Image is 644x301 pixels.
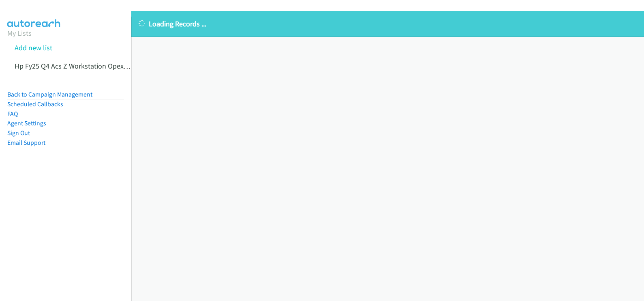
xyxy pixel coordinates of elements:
a: My Lists [7,28,32,38]
a: Agent Settings [7,119,46,127]
p: Loading Records ... [139,18,637,29]
a: Hp Fy25 Q4 Acs Z Workstation Opex Au [15,61,133,71]
a: Back to Campaign Management [7,90,92,98]
a: FAQ [7,110,18,118]
a: Scheduled Callbacks [7,100,63,108]
a: Add new list [15,43,52,52]
a: Sign Out [7,129,30,137]
a: Email Support [7,139,45,146]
